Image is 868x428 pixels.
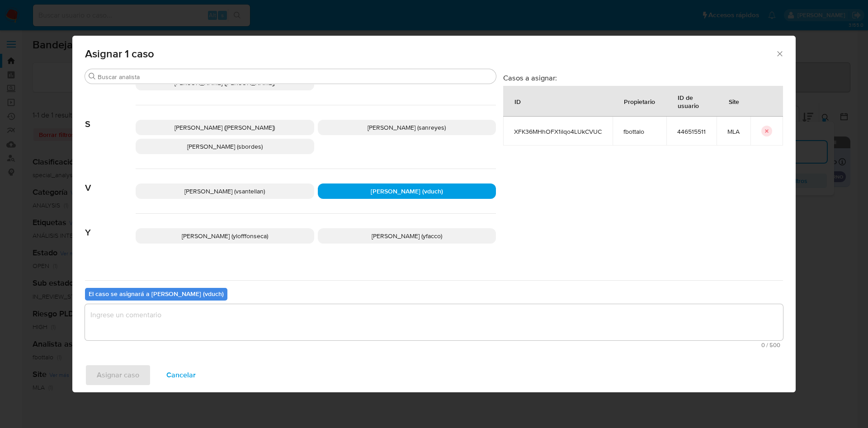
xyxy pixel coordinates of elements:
[98,73,492,81] input: Buscar analista
[727,127,740,136] span: MLA
[318,228,496,244] div: [PERSON_NAME] (yfacco)
[187,142,263,151] span: [PERSON_NAME] (sbordes)
[368,123,446,132] span: [PERSON_NAME] (sanreyes)
[613,90,666,112] div: Propietario
[677,127,706,136] span: 446515511
[318,120,496,135] div: [PERSON_NAME] (sanreyes)
[175,123,275,132] span: [PERSON_NAME] ([PERSON_NAME])
[761,126,772,136] button: icon-button
[182,231,268,240] span: [PERSON_NAME] (ylofffonseca)
[136,228,314,244] div: [PERSON_NAME] (ylofffonseca)
[89,73,96,80] button: Buscar
[136,120,314,135] div: [PERSON_NAME] ([PERSON_NAME])
[718,90,750,112] div: Site
[514,127,602,136] span: XFK36MHhOFX1ilqo4LUkCVUC
[72,36,796,392] div: assign-modal
[166,365,196,385] span: Cancelar
[88,342,780,348] span: Máximo 500 caracteres
[136,183,314,199] div: [PERSON_NAME] (vsantellan)
[623,127,656,136] span: fbottalo
[667,86,716,116] div: ID de usuario
[85,105,136,130] span: S
[89,289,224,298] b: El caso se asignará a [PERSON_NAME] (vduch)
[504,90,532,112] div: ID
[184,187,265,196] span: [PERSON_NAME] (vsantellan)
[371,187,443,196] span: [PERSON_NAME] (vduch)
[775,49,783,57] button: Cerrar ventana
[85,48,775,59] span: Asignar 1 caso
[318,183,496,199] div: [PERSON_NAME] (vduch)
[85,169,136,193] span: V
[372,231,442,240] span: [PERSON_NAME] (yfacco)
[503,73,783,82] h3: Casos a asignar:
[85,214,136,238] span: Y
[155,364,208,386] button: Cancelar
[136,139,314,154] div: [PERSON_NAME] (sbordes)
